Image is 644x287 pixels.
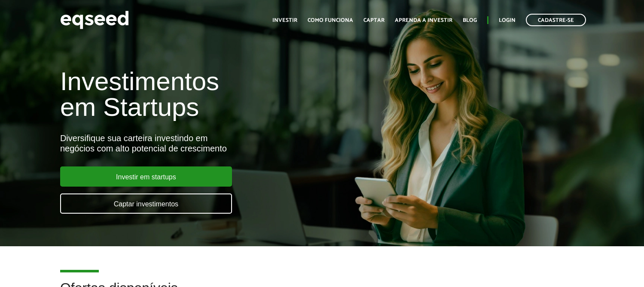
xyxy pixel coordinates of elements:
img: EqSeed [60,9,129,31]
div: Diversifique sua carteira investindo em negócios com alto potencial de crescimento [60,133,369,154]
a: Aprenda a investir [395,18,452,23]
a: Investir em startups [60,166,232,187]
h1: Investimentos em Startups [60,69,369,120]
a: Captar investimentos [60,193,232,214]
a: Como funciona [308,18,353,23]
a: Investir [272,18,297,23]
a: Blog [463,18,477,23]
a: Captar [363,18,385,23]
a: Cadastre-se [526,14,586,26]
a: Login [499,18,516,23]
